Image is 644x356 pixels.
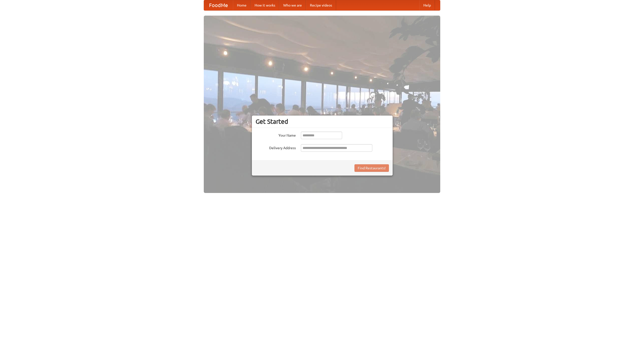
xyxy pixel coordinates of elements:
a: Help [419,0,435,10]
a: Who we are [279,0,306,10]
label: Delivery Address [256,144,296,150]
label: Your Name [256,132,296,138]
a: Home [233,0,251,10]
h3: Get Started [256,118,389,125]
a: Recipe videos [306,0,336,10]
a: FoodMe [204,0,233,10]
a: How it works [251,0,279,10]
button: Find Restaurants! [354,164,389,172]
